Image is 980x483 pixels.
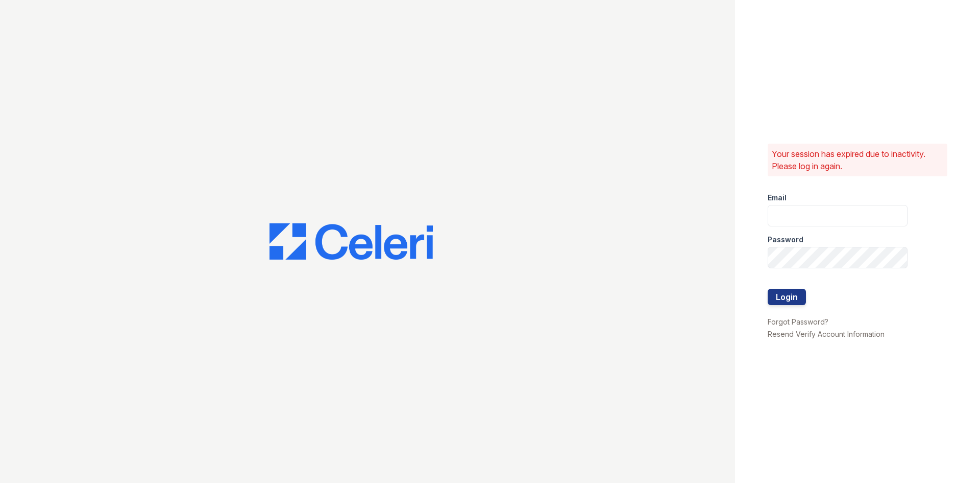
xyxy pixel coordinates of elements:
[269,223,433,260] img: CE_Logo_Blue-a8612792a0a2168367f1c8372b55b34899dd931a85d93a1a3d3e32e68fde9ad4.png
[768,193,787,203] label: Email
[768,330,885,338] a: Resend Verify Account Information
[768,235,803,245] label: Password
[768,289,806,305] button: Login
[772,148,943,172] p: Your session has expired due to inactivity. Please log in again.
[768,317,828,326] a: Forgot Password?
